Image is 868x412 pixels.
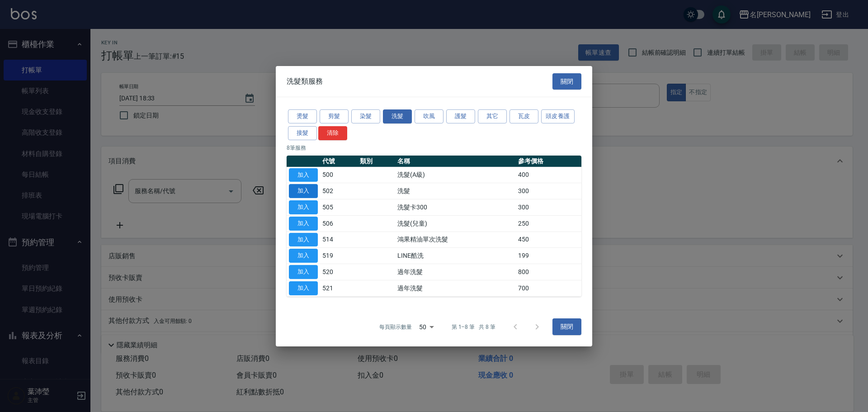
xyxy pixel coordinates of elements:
[516,183,581,199] td: 300
[358,155,395,167] th: 類別
[287,77,323,86] span: 洗髮類服務
[516,248,581,264] td: 199
[320,280,358,296] td: 521
[516,167,581,183] td: 400
[320,109,349,123] button: 剪髮
[351,109,380,123] button: 染髮
[289,232,318,246] button: 加入
[552,73,581,90] button: 關閉
[395,264,516,280] td: 過年洗髮
[289,184,318,198] button: 加入
[289,249,318,263] button: 加入
[395,248,516,264] td: LINE酷洗
[379,323,412,331] p: 每頁顯示數量
[415,109,443,123] button: 吹風
[289,281,318,295] button: 加入
[509,109,538,123] button: 瓦皮
[395,199,516,215] td: 洗髮卡300
[516,280,581,296] td: 700
[552,318,581,335] button: 關閉
[289,200,318,214] button: 加入
[478,109,507,123] button: 其它
[415,314,437,339] div: 50
[320,155,358,167] th: 代號
[395,183,516,199] td: 洗髮
[383,109,412,123] button: 洗髮
[452,323,495,331] p: 第 1–8 筆 共 8 筆
[395,155,516,167] th: 名稱
[289,265,318,279] button: 加入
[395,215,516,232] td: 洗髮(兒童)
[289,217,318,231] button: 加入
[288,126,317,140] button: 接髮
[395,232,516,248] td: 鴻果精油單次洗髮
[516,215,581,232] td: 250
[395,280,516,296] td: 過年洗髮
[516,264,581,280] td: 800
[288,109,317,123] button: 燙髮
[395,167,516,183] td: 洗髮(A級)
[320,183,358,199] td: 502
[516,199,581,215] td: 300
[318,126,347,140] button: 清除
[289,168,318,182] button: 加入
[516,155,581,167] th: 參考價格
[320,248,358,264] td: 519
[320,215,358,232] td: 506
[320,264,358,280] td: 520
[446,109,475,123] button: 護髮
[320,232,358,248] td: 514
[320,167,358,183] td: 500
[516,232,581,248] td: 450
[541,109,575,123] button: 頭皮養護
[287,143,581,152] p: 8 筆服務
[320,199,358,215] td: 505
